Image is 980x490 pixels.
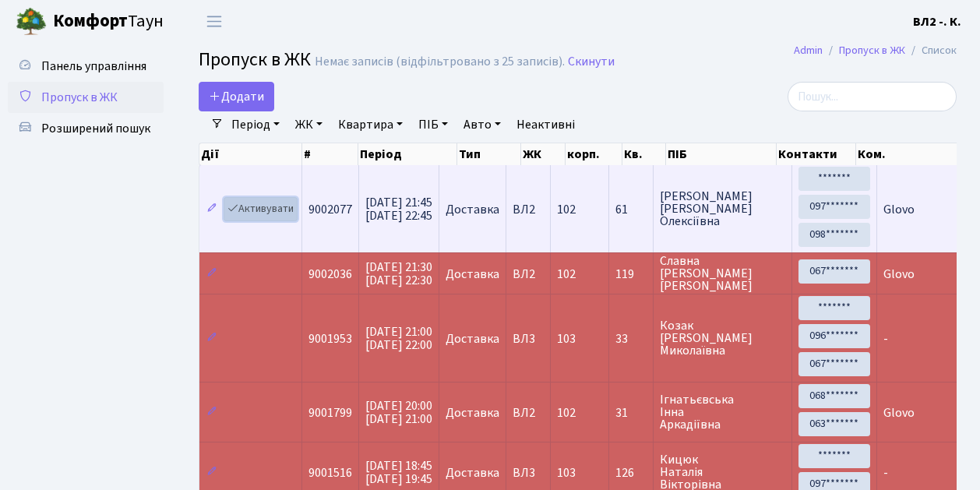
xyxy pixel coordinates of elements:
[513,333,544,345] span: ВЛ3
[615,467,647,479] span: 126
[615,203,647,216] span: 61
[412,111,454,138] a: ПІБ
[53,9,164,35] span: Таун
[199,143,302,165] th: Дії
[513,407,544,419] span: ВЛ2
[557,464,576,481] span: 103
[308,266,352,283] span: 9002036
[16,6,47,37] img: logo.png
[510,111,581,138] a: Неактивні
[615,268,647,280] span: 119
[308,464,352,481] span: 9001516
[839,42,905,58] a: Пропуск в ЖК
[521,143,566,165] th: ЖК
[446,333,499,345] span: Доставка
[308,201,352,218] span: 9002077
[457,111,507,138] a: Авто
[199,82,274,111] a: Додати
[513,203,544,216] span: ВЛ2
[446,268,499,280] span: Доставка
[195,9,234,34] button: Переключити навігацію
[41,120,150,137] span: Розширений пошук
[905,42,957,59] li: Список
[225,111,286,138] a: Період
[660,319,785,357] span: Козак [PERSON_NAME] Миколаївна
[446,407,499,419] span: Доставка
[8,51,164,82] a: Панель управління
[777,143,856,165] th: Контакти
[315,55,565,69] div: Немає записів (відфільтровано з 25 записів).
[302,143,358,165] th: #
[557,330,576,347] span: 103
[622,143,666,165] th: Кв.
[446,203,499,216] span: Доставка
[358,143,457,165] th: Період
[8,113,164,144] a: Розширений пошук
[53,9,128,33] b: Комфорт
[883,266,915,283] span: Glovo
[446,467,499,479] span: Доставка
[513,268,544,280] span: ВЛ2
[332,111,409,138] a: Квартира
[209,88,264,105] span: Додати
[557,404,576,421] span: 102
[883,201,915,218] span: Glovo
[913,13,961,30] b: ВЛ2 -. К.
[913,12,961,31] a: ВЛ2 -. К.
[199,46,311,73] span: Пропуск в ЖК
[365,457,432,488] span: [DATE] 18:45 [DATE] 19:45
[660,255,785,292] span: Славна [PERSON_NAME] [PERSON_NAME]
[568,55,615,69] a: Скинути
[566,143,622,165] th: корп.
[883,464,888,481] span: -
[883,330,888,347] span: -
[41,58,146,75] span: Панель управління
[308,330,352,347] span: 9001953
[41,89,118,106] span: Пропуск в ЖК
[660,393,785,431] span: Ігнатьєвська Інна Аркадіївна
[770,34,980,67] nav: breadcrumb
[615,333,647,345] span: 33
[666,143,776,165] th: ПІБ
[794,42,823,58] a: Admin
[660,190,785,227] span: [PERSON_NAME] [PERSON_NAME] Олексіївна
[289,111,329,138] a: ЖК
[557,201,576,218] span: 102
[557,266,576,283] span: 102
[513,467,544,479] span: ВЛ3
[615,407,647,419] span: 31
[8,82,164,113] a: Пропуск в ЖК
[788,82,957,111] input: Пошук...
[365,323,432,354] span: [DATE] 21:00 [DATE] 22:00
[365,194,432,224] span: [DATE] 21:45 [DATE] 22:45
[308,404,352,421] span: 9001799
[365,397,432,428] span: [DATE] 20:00 [DATE] 21:00
[883,404,915,421] span: Glovo
[224,197,298,221] a: Активувати
[365,259,432,289] span: [DATE] 21:30 [DATE] 22:30
[457,143,521,165] th: Тип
